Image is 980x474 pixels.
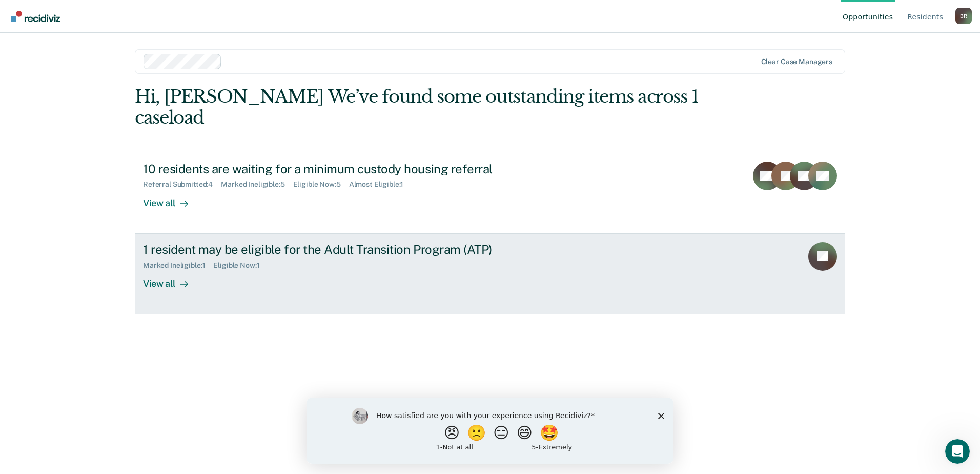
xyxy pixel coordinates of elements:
div: Eligible Now : 1 [213,261,268,270]
iframe: Survey by Kim from Recidiviz [307,398,673,464]
div: 1 resident may be eligible for the Adult Transition Program (ATP) [143,242,503,257]
div: B R [955,8,972,24]
div: Hi, [PERSON_NAME] We’ve found some outstanding items across 1 caseload [135,86,703,128]
div: Marked Ineligible : 1 [143,261,213,270]
div: Eligible Now : 5 [293,180,349,189]
div: Clear case managers [761,57,832,66]
div: View all [143,189,200,209]
img: Recidiviz [11,11,60,22]
a: 1 resident may be eligible for the Adult Transition Program (ATP)Marked Ineligible:1Eligible Now:... [135,234,845,314]
div: 10 residents are waiting for a minimum custody housing referral [143,162,503,176]
div: Marked Ineligible : 5 [221,180,293,189]
a: 10 residents are waiting for a minimum custody housing referralReferral Submitted:4Marked Ineligi... [135,153,845,234]
div: Referral Submitted : 4 [143,180,221,189]
div: View all [143,269,200,289]
button: Profile dropdown button [955,8,972,24]
div: Almost Eligible : 1 [349,180,412,189]
iframe: Intercom live chat [945,439,970,464]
